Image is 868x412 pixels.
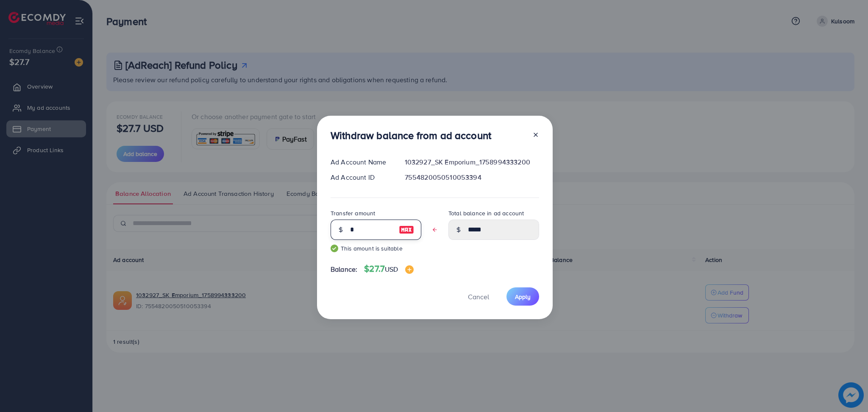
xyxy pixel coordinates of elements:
div: Ad Account ID [324,173,398,182]
small: This amount is suitable [331,244,421,253]
div: Ad Account Name [324,157,398,167]
span: Apply [515,292,531,301]
h4: $27.7 [364,264,413,274]
img: image [399,225,414,235]
span: USD [385,264,398,274]
div: 7554820050510053394 [398,173,546,182]
img: image [405,265,414,274]
label: Transfer amount [331,209,375,217]
h3: Withdraw balance from ad account [331,129,491,142]
button: Apply [506,287,539,306]
button: Cancel [457,287,500,306]
img: guide [331,245,338,252]
label: Total balance in ad account [448,209,524,217]
div: 1032927_SK Emporium_1758994333200 [398,157,546,167]
span: Balance: [331,264,357,274]
span: Cancel [468,292,489,301]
